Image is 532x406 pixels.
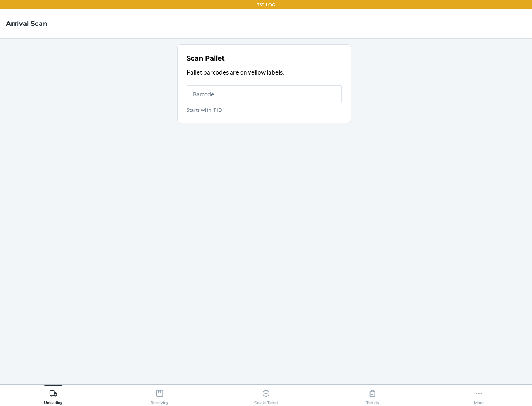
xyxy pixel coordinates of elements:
[257,1,275,8] p: TST_LOG
[366,386,379,405] div: Tickets
[187,85,342,103] input: Starts with 'PID'
[319,385,426,405] button: Tickets
[254,386,278,405] div: Create Ticket
[187,106,342,114] p: Starts with 'PID'
[474,386,484,405] div: More
[44,386,62,405] div: Unloading
[106,385,213,405] button: Receiving
[426,385,532,405] button: More
[187,54,225,63] h2: Scan Pallet
[187,68,342,77] p: Pallet barcodes are on yellow labels.
[6,19,47,28] h4: Arrival Scan
[151,386,168,405] div: Receiving
[213,385,319,405] button: Create Ticket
